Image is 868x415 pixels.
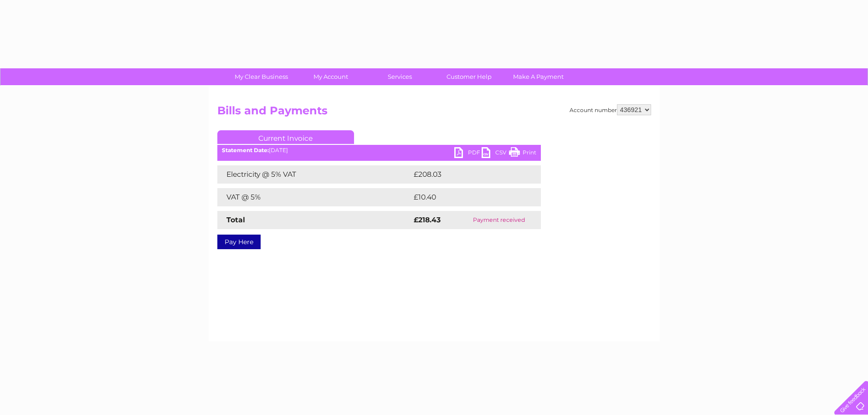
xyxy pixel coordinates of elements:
div: Account number [570,104,651,115]
td: £10.40 [411,188,522,206]
b: Statement Date: [222,147,269,154]
td: Electricity @ 5% VAT [217,165,411,184]
td: VAT @ 5% [217,188,411,206]
a: CSV [482,147,509,160]
a: Customer Help [431,68,507,85]
a: PDF [454,147,482,160]
a: My Clear Business [224,68,299,85]
a: My Account [293,68,368,85]
strong: Total [226,215,245,224]
a: Services [362,68,437,85]
td: Payment received [457,211,540,229]
td: £208.03 [411,165,525,184]
a: Print [509,147,536,160]
a: Pay Here [217,235,261,249]
div: [DATE] [217,147,541,154]
strong: £218.43 [414,215,441,224]
h2: Bills and Payments [217,104,651,122]
a: Current Invoice [217,130,354,144]
a: Make A Payment [501,68,576,85]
